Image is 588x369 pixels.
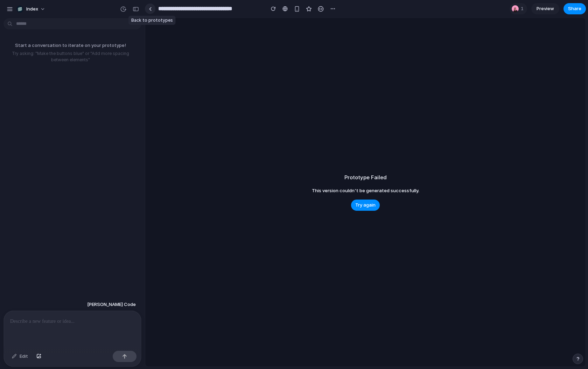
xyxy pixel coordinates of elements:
h2: Prototype Failed [344,174,387,182]
button: Index [14,4,49,15]
span: Index [26,6,38,13]
button: Share [563,3,586,14]
p: Try asking: "Make the buttons blue" or "Add more spacing between elements" [3,50,138,63]
span: Share [568,5,581,12]
p: Start a conversation to iterate on your prototype! [3,42,138,49]
div: Back to prototypes [128,16,176,25]
div: 1 [510,3,527,14]
a: Preview [531,3,559,14]
span: 1 [521,5,526,12]
span: Preview [537,5,554,12]
span: [PERSON_NAME] Code [87,301,136,308]
button: [PERSON_NAME] Code [85,298,138,311]
span: This version couldn't be generated successfully. [312,187,419,194]
button: Try again [351,200,380,211]
span: Try again [355,202,376,209]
